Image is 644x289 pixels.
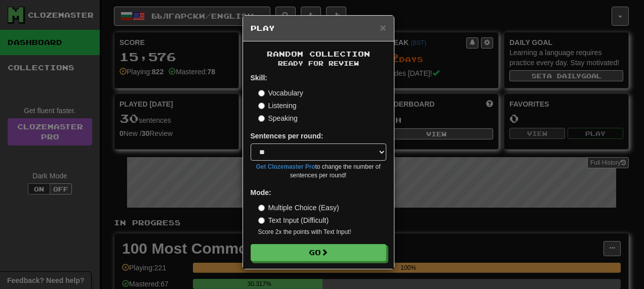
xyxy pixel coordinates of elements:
label: Speaking [258,113,298,123]
label: Text Input (Difficult) [258,215,329,225]
strong: Mode: [251,188,271,197]
strong: Skill: [251,74,267,82]
label: Sentences per round: [251,131,324,141]
label: Listening [258,101,297,111]
input: Speaking [258,115,265,122]
input: Vocabulary [258,90,265,97]
button: Go [251,244,386,261]
input: Listening [258,103,265,109]
span: Random Collection [267,50,370,58]
button: Close [380,22,386,33]
label: Multiple Choice (Easy) [258,203,339,213]
a: Get Clozemaster Pro [256,163,315,170]
span: × [380,22,386,33]
input: Multiple Choice (Easy) [258,205,265,211]
label: Vocabulary [258,88,303,98]
input: Text Input (Difficult) [258,217,265,224]
small: Score 2x the points with Text Input ! [258,228,386,236]
small: to change the number of sentences per round! [251,163,386,180]
h5: Play [251,23,386,33]
small: Ready for Review [251,59,386,68]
